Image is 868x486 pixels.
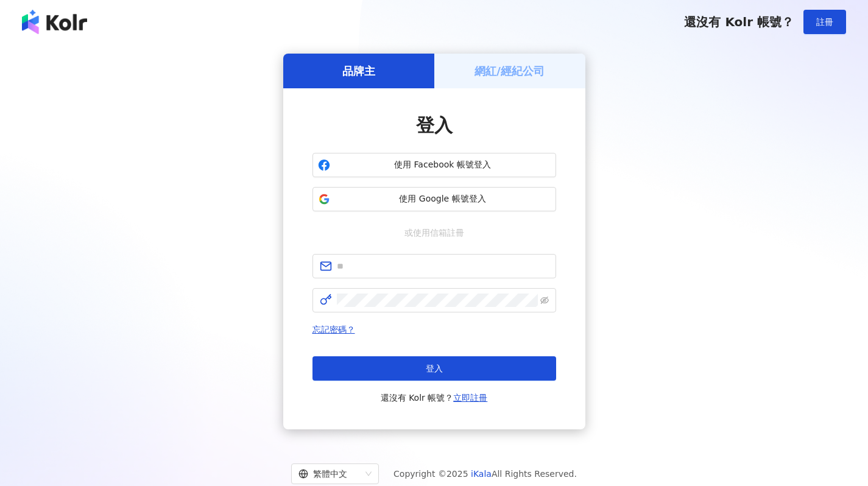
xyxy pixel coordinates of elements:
span: 還沒有 Kolr 帳號？ [684,15,794,29]
span: 還沒有 Kolr 帳號？ [381,390,488,405]
span: 登入 [426,364,443,373]
button: 使用 Google 帳號登入 [312,187,556,211]
h5: 品牌主 [342,63,375,79]
span: eye-invisible [540,296,549,305]
span: 使用 Google 帳號登入 [335,193,551,205]
span: 或使用信箱註冊 [396,226,473,239]
div: 繁體中文 [298,464,361,484]
a: iKala [471,469,492,479]
a: 立即註冊 [453,393,487,403]
span: 使用 Facebook 帳號登入 [335,159,551,171]
button: 登入 [312,356,556,381]
a: 忘記密碼？ [312,325,355,334]
span: 登入 [416,114,453,136]
span: Copyright © 2025 All Rights Reserved. [393,467,577,481]
h5: 網紅/經紀公司 [475,63,545,79]
button: 使用 Facebook 帳號登入 [312,153,556,177]
img: logo [22,10,87,34]
span: 註冊 [816,17,833,27]
button: 註冊 [803,10,846,34]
